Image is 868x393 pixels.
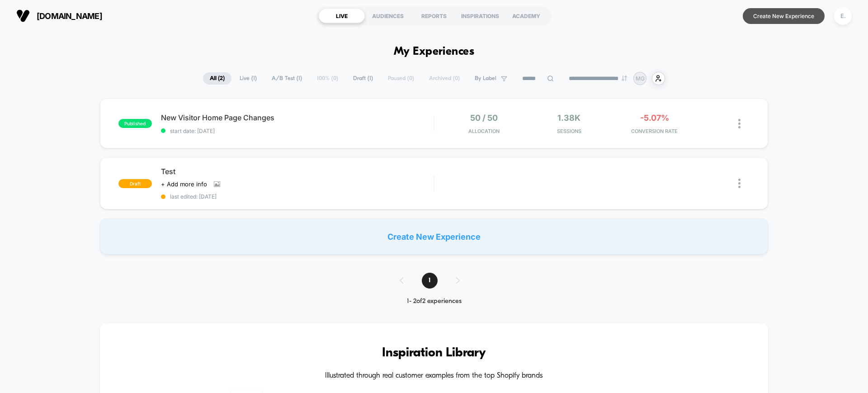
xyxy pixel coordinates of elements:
span: start date: [DATE] [161,128,434,134]
span: Allocation [468,128,500,134]
button: [DOMAIN_NAME] [14,9,105,23]
span: New Visitor Home Page Changes [161,113,434,122]
h4: Illustrated through real customer examples from the top Shopify brands [127,372,741,380]
span: + Add more info [161,180,207,188]
div: E. [834,7,852,25]
span: published [118,119,152,128]
span: Sessions [529,128,610,134]
button: Create New Experience [743,8,825,24]
p: MG [636,75,645,82]
span: 1.38k [557,113,580,123]
span: Live ( 1 ) [233,72,264,85]
span: last edited: [DATE] [161,193,434,200]
img: Visually logo [16,9,30,23]
span: CONVERSION RATE [614,128,695,134]
span: 50 / 50 [470,113,498,123]
div: Create New Experience [100,218,768,255]
span: A/B Test ( 1 ) [265,72,309,85]
div: 1 - 2 of 2 experiences [391,298,478,305]
span: Test [161,167,434,176]
span: By Label [475,75,496,82]
div: ACADEMY [503,9,549,23]
img: close [738,119,741,128]
img: end [622,76,627,81]
span: -5.07% [640,113,669,123]
button: E. [831,7,854,25]
h3: Inspiration Library [127,346,741,360]
div: AUDIENCES [365,9,411,23]
span: All ( 2 ) [203,72,231,85]
img: close [738,179,741,188]
h1: My Experiences [394,45,475,58]
span: 1 [422,273,438,289]
div: REPORTS [411,9,457,23]
div: INSPIRATIONS [457,9,503,23]
span: [DOMAIN_NAME] [37,11,102,21]
span: draft [118,179,152,188]
span: Draft ( 1 ) [346,72,380,85]
div: LIVE [319,9,365,23]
